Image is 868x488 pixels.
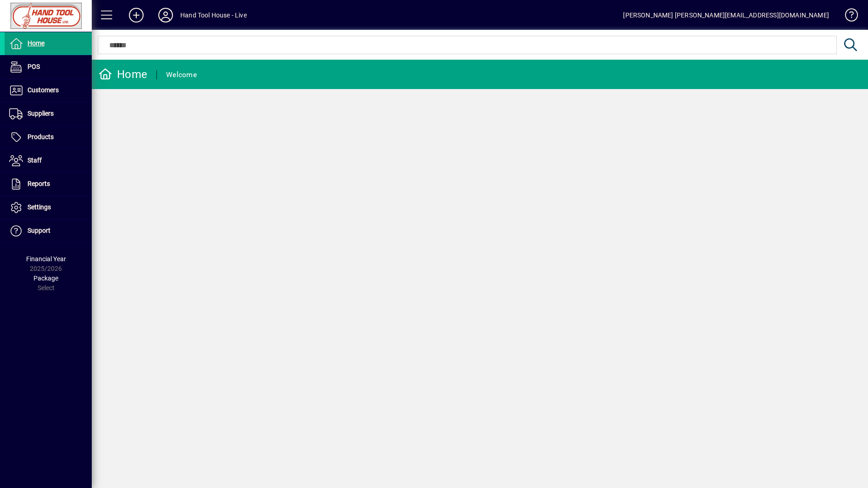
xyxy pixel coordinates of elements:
a: Staff [5,149,92,172]
a: Support [5,219,92,242]
div: [PERSON_NAME] [PERSON_NAME][EMAIL_ADDRESS][DOMAIN_NAME] [623,8,829,22]
span: Settings [28,203,51,211]
button: Add [122,7,151,23]
a: Customers [5,79,92,102]
div: Home [99,67,147,82]
span: Customers [28,86,59,94]
div: Hand Tool House - Live [180,8,247,22]
span: Products [28,133,54,140]
span: Package [33,275,58,282]
a: Suppliers [5,102,92,125]
a: Products [5,126,92,149]
a: Knowledge Base [838,2,857,32]
span: Suppliers [28,110,54,117]
span: Home [28,39,45,47]
span: Staff [28,157,42,164]
span: POS [28,63,40,70]
span: Reports [28,180,50,187]
div: Welcome [166,67,197,82]
span: Support [28,227,50,234]
span: Financial Year [26,255,66,263]
a: Settings [5,196,92,219]
a: Reports [5,173,92,196]
a: POS [5,56,92,79]
button: Profile [151,7,180,23]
